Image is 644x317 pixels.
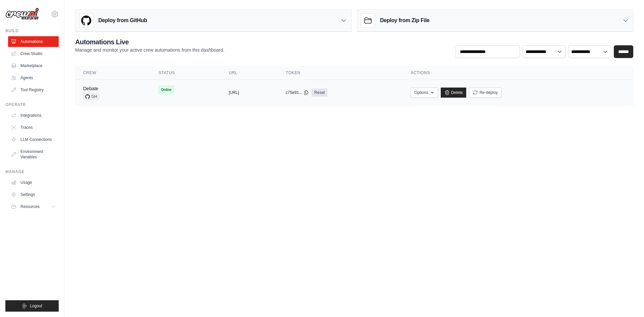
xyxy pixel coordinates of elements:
[150,66,221,80] th: Status
[79,14,93,27] img: GitHub Logo
[8,189,59,200] a: Settings
[75,66,150,80] th: Crew
[8,134,59,145] a: LLM Connections
[83,93,99,100] span: GH
[8,146,59,162] a: Environment Variables
[5,8,39,20] img: Logo
[98,16,147,24] h3: Deploy from GitHub
[8,60,59,71] a: Marketplace
[83,86,98,91] a: Debate
[75,47,224,53] p: Manage and monitor your active crew automations from this dashboard.
[469,88,501,98] button: Re-deploy
[8,177,59,188] a: Usage
[30,303,42,309] span: Logout
[278,66,403,80] th: Token
[8,85,59,95] a: Tool Registry
[8,36,59,47] a: Automations
[8,110,59,121] a: Integrations
[5,28,59,34] div: Build
[75,37,224,47] h2: Automations Live
[221,66,278,80] th: URL
[402,66,633,80] th: Actions
[158,85,174,95] span: Online
[20,204,40,209] span: Resources
[312,89,327,97] a: Reset
[8,48,59,59] a: Crew Studio
[5,169,59,174] div: Manage
[286,90,309,95] button: c75e91...
[8,201,59,212] button: Resources
[441,88,467,98] a: Delete
[8,122,59,133] a: Traces
[5,300,59,312] button: Logout
[411,88,438,98] button: Options
[5,102,59,107] div: Operate
[8,72,59,83] a: Agents
[380,16,429,24] h3: Deploy from Zip File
